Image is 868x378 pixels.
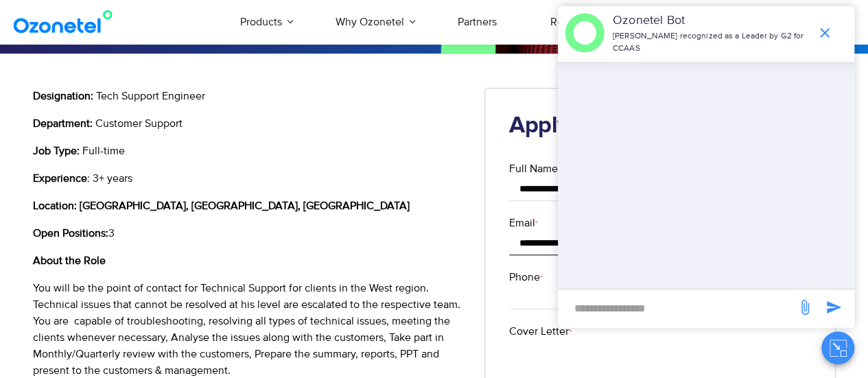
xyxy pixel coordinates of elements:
[82,144,125,158] span: Full-time
[33,172,87,185] b: Experience
[33,89,93,103] b: Designation:
[87,172,90,185] span: :
[509,323,811,340] label: Cover Letter
[33,281,460,377] span: You will be the point of contact for Technical Support for clients in the West region. Technical ...
[33,254,106,268] b: About the Role
[509,269,811,285] label: Phone
[565,13,605,53] img: header
[811,19,838,47] span: end chat or minimize
[565,296,790,321] div: new-msg-input
[93,172,132,185] span: 3+ years
[33,225,465,241] p: 3
[509,113,811,140] h2: Apply for this position
[613,12,810,30] p: Ozonetel Bot
[821,331,854,364] button: Close chat
[77,144,80,158] b: :
[820,294,847,321] span: send message
[33,226,108,240] b: Open Positions:
[509,215,811,231] label: Email
[613,30,810,55] p: [PERSON_NAME] recognized as a Leader by G2 for CCAAS
[509,161,811,177] label: Full Name
[33,199,410,213] b: Location: [GEOGRAPHIC_DATA], [GEOGRAPHIC_DATA], [GEOGRAPHIC_DATA]
[33,117,93,130] b: Department:
[33,144,77,158] b: Job Type
[96,89,205,103] span: Tech Support Engineer
[95,117,183,130] span: Customer Support
[791,294,819,321] span: send message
